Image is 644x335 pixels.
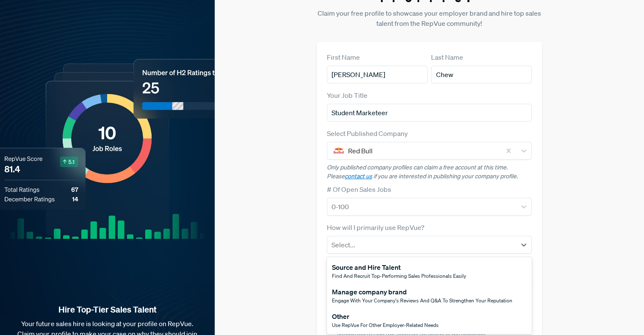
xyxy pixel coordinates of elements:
label: Your Job Title [327,90,368,100]
label: Select Published Company [327,128,408,138]
p: Only published company profiles can claim a free account at this time. Please if you are interest... [327,163,532,181]
a: contact us [345,172,372,180]
input: Title [327,104,532,122]
div: Other [332,311,439,321]
span: Find and recruit top-performing sales professionals easily [332,272,466,280]
img: Red Bull [334,146,344,156]
label: # Of Open Sales Jobs [327,184,391,194]
label: How will I primarily use RepVue? [327,222,424,233]
strong: Hire Top-Tier Sales Talent [14,304,201,315]
span: Use RepVue for other employer-related needs [332,321,439,329]
p: Claim your free profile to showcase your employer brand and hire top sales talent from the RepVue... [317,8,542,28]
div: Source and Hire Talent [332,262,466,272]
span: Engage with your company's reviews and Q&A to strengthen your reputation [332,297,512,304]
div: Manage company brand [332,287,512,297]
input: Last Name [431,66,532,83]
label: Last Name [431,52,463,62]
label: First Name [327,52,360,62]
input: First Name [327,66,428,83]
